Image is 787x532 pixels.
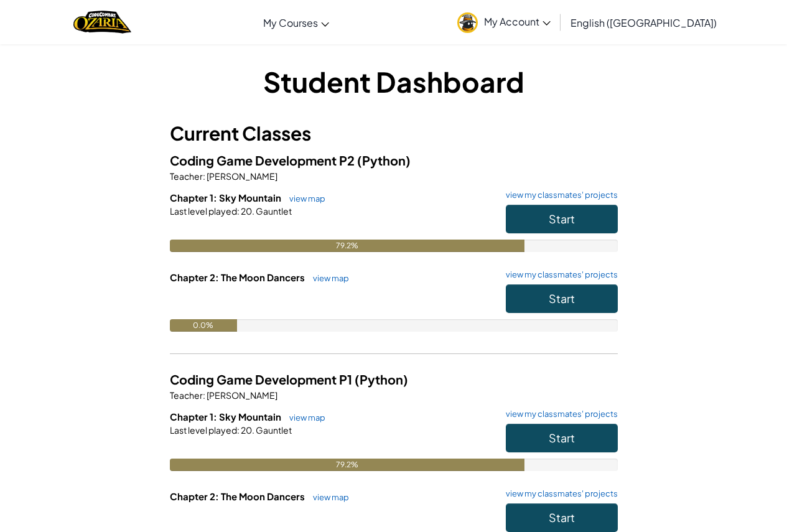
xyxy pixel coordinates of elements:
span: Teacher [170,390,203,401]
button: Start [506,284,618,313]
a: view my classmates' projects [500,191,618,199]
span: Gauntlet [254,424,292,436]
a: My Account [451,2,557,42]
div: 79.2% [170,459,524,471]
span: : [203,170,205,182]
span: : [203,390,205,401]
button: Start [506,205,618,233]
button: Start [506,503,618,532]
span: Last level played [170,424,237,436]
a: English ([GEOGRAPHIC_DATA]) [564,6,723,39]
span: (Python) [355,371,408,387]
img: Home [73,9,131,35]
a: view my classmates' projects [500,490,618,498]
a: Ozaria by CodeCombat logo [73,9,131,35]
span: Chapter 2: The Moon Dancers [170,490,307,502]
span: Last level played [170,205,237,217]
img: avatar [457,12,478,33]
div: 79.2% [170,240,524,252]
a: view my classmates' projects [500,271,618,279]
span: My Courses [263,16,318,29]
span: 20. [240,424,254,436]
span: [PERSON_NAME] [205,170,277,182]
span: : [237,424,240,436]
a: view my classmates' projects [500,410,618,418]
span: Start [549,431,575,445]
span: English ([GEOGRAPHIC_DATA]) [570,16,717,29]
span: Coding Game Development P1 [170,371,355,387]
span: Chapter 1: Sky Mountain [170,192,283,203]
a: view map [307,492,349,502]
span: Coding Game Development P2 [170,152,357,168]
span: 20. [240,205,254,217]
span: Gauntlet [254,205,292,217]
a: view map [283,413,325,422]
span: Start [549,212,575,226]
span: Start [549,291,575,306]
h1: Student Dashboard [170,62,618,101]
a: view map [283,194,325,203]
div: 0.0% [170,319,237,332]
span: (Python) [357,152,411,168]
span: [PERSON_NAME] [205,390,277,401]
span: Start [549,510,575,525]
button: Start [506,424,618,452]
span: Chapter 1: Sky Mountain [170,411,283,422]
a: My Courses [257,6,335,39]
span: Chapter 2: The Moon Dancers [170,271,307,283]
span: : [237,205,240,217]
a: view map [307,273,349,283]
span: My Account [484,15,551,28]
span: Teacher [170,170,203,182]
h3: Current Classes [170,119,618,147]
